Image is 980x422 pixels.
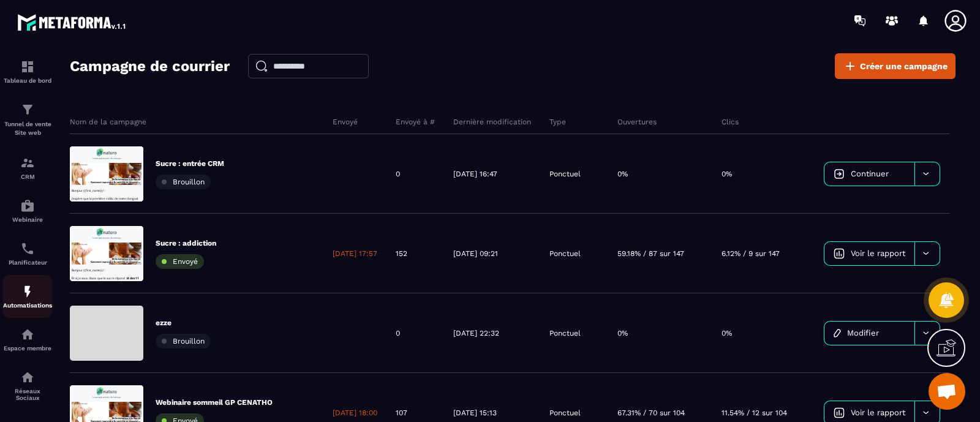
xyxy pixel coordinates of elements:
[722,328,732,338] p: 0%
[6,140,239,154] p: Bonjour {{first_name}} !
[617,117,657,127] p: Ouvertures
[722,249,780,258] p: 6.12% / 9 sur 147
[6,168,228,195] span: J’espère que la première vidéo de notre (longue) série sur l’addiction au sucre vous a plu.
[20,156,35,170] img: formation
[20,327,35,342] img: automations
[851,408,905,417] span: Voir le rapport
[3,275,52,318] a: automationsautomationsAutomatisations
[6,168,239,223] p: Et si je vous disais que le sucre répond à , selon le (le manuel de référence internationale pour...
[722,408,787,418] p: 11.54% / 12 sur 104
[3,345,52,352] p: Espace membre
[333,249,377,258] p: [DATE] 17:57
[20,198,35,213] img: automations
[851,169,889,178] span: Continuer
[20,241,35,256] img: scheduler
[617,249,684,258] p: 59.18% / 87 sur 147
[3,216,52,223] p: Webinaire
[3,302,52,309] p: Automatisations
[70,117,146,127] p: Nom de la campagne
[3,93,52,146] a: formationformationTunnel de vente Site web
[929,373,965,410] div: Ouvrir le chat
[173,337,205,345] span: Brouillon
[396,408,407,418] p: 107
[3,259,52,266] p: Planificateur
[549,249,581,258] p: Ponctuel
[3,173,52,180] p: CRM
[453,249,498,258] p: [DATE] 09:21
[834,329,841,337] img: icon
[156,318,211,328] p: ezze
[6,168,230,195] strong: 8 des 11 critères officiels d’une addiction
[156,159,224,168] p: Sucre : entrée CRM
[549,408,581,418] p: Ponctuel
[617,328,628,338] p: 0%
[3,189,52,232] a: automationsautomationsWebinaire
[453,169,497,179] p: [DATE] 16:47
[3,318,52,361] a: automationsautomationsEspace membre
[824,242,914,265] a: Voir le rapport
[549,328,581,338] p: Ponctuel
[3,388,52,401] p: Réseaux Sociaux
[173,257,198,266] span: Envoyé
[851,249,905,258] span: Voir le rapport
[453,328,499,338] p: [DATE] 22:32
[17,11,127,33] img: logo
[333,408,377,418] p: [DATE] 18:00
[453,408,497,418] p: [DATE] 15:13
[617,169,628,179] p: 0%
[396,169,400,179] p: 0
[173,178,205,186] span: Brouillon
[20,102,35,117] img: formation
[333,117,358,127] p: Envoyé
[834,407,845,418] img: icon
[824,322,914,345] a: Modifier
[722,169,732,179] p: 0%
[396,117,435,127] p: Envoyé à #
[860,60,948,72] span: Créer une campagne
[847,328,879,337] span: Modifier
[834,168,845,179] img: icon
[70,54,230,78] h2: Campagne de courrier
[20,370,35,385] img: social-network
[396,328,400,338] p: 0
[549,117,566,127] p: Type
[835,53,956,79] a: Créer une campagne
[824,162,914,186] a: Continuer
[3,361,52,410] a: social-networksocial-networkRéseaux Sociaux
[453,117,531,127] p: Dernière modification
[20,59,35,74] img: formation
[722,117,739,127] p: Clics
[156,238,216,248] p: Sucre : addiction
[617,408,685,418] p: 67.31% / 70 sur 104
[3,120,52,137] p: Tunnel de vente Site web
[156,398,273,407] p: Webinaire sommeil GP CENATHO
[3,50,52,93] a: formationformationTableau de bord
[3,146,52,189] a: formationformationCRM
[3,232,52,275] a: schedulerschedulerPlanificateur
[3,77,52,84] p: Tableau de bord
[549,169,581,179] p: Ponctuel
[20,284,35,299] img: automations
[396,249,407,258] p: 152
[834,248,845,259] img: icon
